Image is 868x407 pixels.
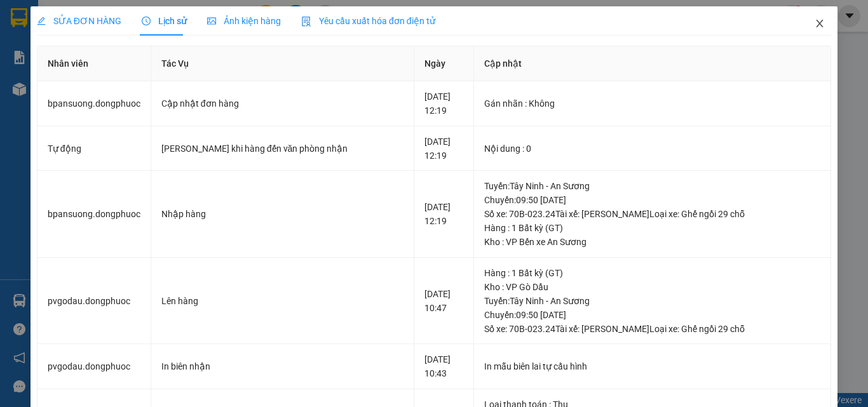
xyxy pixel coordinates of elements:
[484,235,820,249] div: Kho : VP Bến xe An Sương
[424,90,463,117] div: [DATE] 12:19
[484,221,820,235] div: Hàng : 1 Bất kỳ (GT)
[142,16,187,26] span: Lịch sử
[37,46,151,81] th: Nhân viên
[161,207,403,221] div: Nhập hàng
[161,359,403,373] div: In biên nhận
[37,171,151,258] td: bpansuong.dongphuoc
[802,6,837,42] button: Close
[142,17,151,25] span: clock-circle
[484,359,820,373] div: In mẫu biên lai tự cấu hình
[151,46,414,81] th: Tác Vụ
[301,17,311,27] img: icon
[207,16,281,26] span: Ảnh kiện hàng
[37,16,121,26] span: SỬA ĐƠN HÀNG
[161,142,403,156] div: [PERSON_NAME] khi hàng đến văn phòng nhận
[484,179,820,221] div: Tuyến : Tây Ninh - An Sương Chuyến: 09:50 [DATE] Số xe: 70B-023.24 Tài xế: [PERSON_NAME] Loại xe:...
[484,266,820,280] div: Hàng : 1 Bất kỳ (GT)
[424,200,463,228] div: [DATE] 12:19
[161,97,403,110] div: Cập nhật đơn hàng
[37,344,151,389] td: pvgodau.dongphuoc
[414,46,474,81] th: Ngày
[37,126,151,171] td: Tự động
[37,258,151,345] td: pvgodau.dongphuoc
[484,280,820,294] div: Kho : VP Gò Dầu
[424,287,463,315] div: [DATE] 10:47
[161,294,403,308] div: Lên hàng
[474,46,831,81] th: Cập nhật
[301,16,435,26] span: Yêu cầu xuất hóa đơn điện tử
[37,17,46,25] span: edit
[424,352,463,380] div: [DATE] 10:43
[484,97,820,110] div: Gán nhãn : Không
[424,135,463,163] div: [DATE] 12:19
[37,81,151,126] td: bpansuong.dongphuoc
[815,18,825,29] span: close
[484,142,820,156] div: Nội dung : 0
[484,294,820,336] div: Tuyến : Tây Ninh - An Sương Chuyến: 09:50 [DATE] Số xe: 70B-023.24 Tài xế: [PERSON_NAME] Loại xe:...
[207,17,216,25] span: picture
